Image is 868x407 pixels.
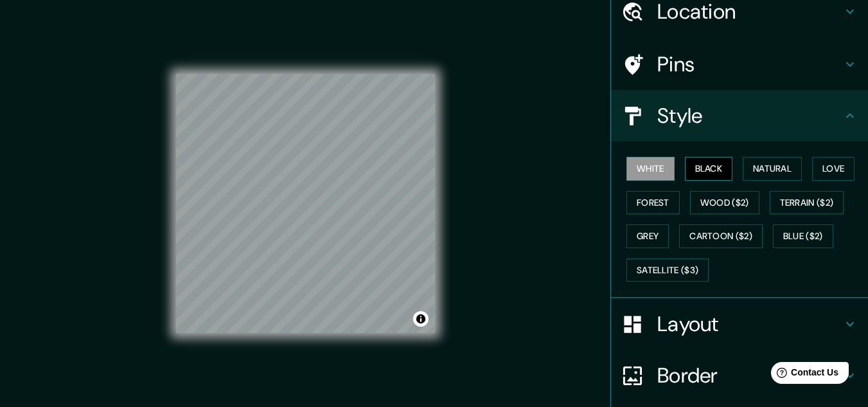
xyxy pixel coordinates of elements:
div: Layout [611,298,868,350]
div: Pins [611,39,868,90]
button: Grey [626,224,669,248]
button: Terrain ($2) [770,191,844,215]
h4: Border [657,363,842,388]
button: Love [812,157,855,181]
iframe: Help widget launcher [754,357,854,393]
button: Natural [743,157,802,181]
button: Forest [626,191,680,215]
h4: Style [657,103,842,129]
div: Border [611,350,868,401]
button: Wood ($2) [690,191,759,215]
h4: Layout [657,311,842,337]
button: Black [685,157,733,181]
div: Style [611,90,868,141]
canvas: Map [176,74,435,333]
button: Satellite ($3) [626,258,709,282]
button: Cartoon ($2) [679,224,763,248]
button: Blue ($2) [773,224,833,248]
button: Toggle attribution [413,311,429,327]
button: White [626,157,675,181]
h4: Pins [657,51,842,77]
